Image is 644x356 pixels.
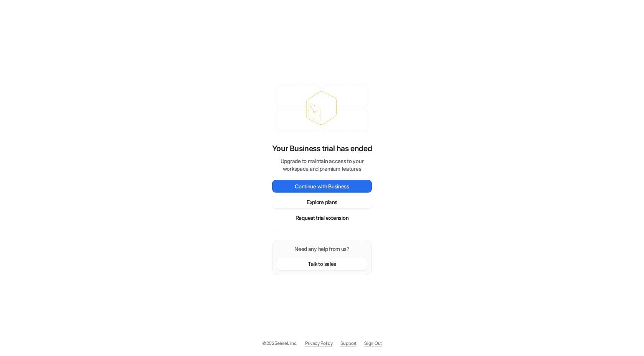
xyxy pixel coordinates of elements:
button: Request trial extension [272,211,372,224]
span: Support [340,340,356,347]
p: © 2025 eesel, Inc. [262,340,297,347]
button: Talk to sales [277,257,367,270]
button: Explore plans [272,196,372,208]
button: Continue with Business [272,180,372,193]
p: Need any help from us? [277,245,367,253]
a: Privacy Policy [305,340,333,347]
a: Sign Out [364,340,382,347]
p: Upgrade to maintain access to your workspace and premium features [272,157,372,173]
p: Your Business trial has ended [272,143,372,154]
